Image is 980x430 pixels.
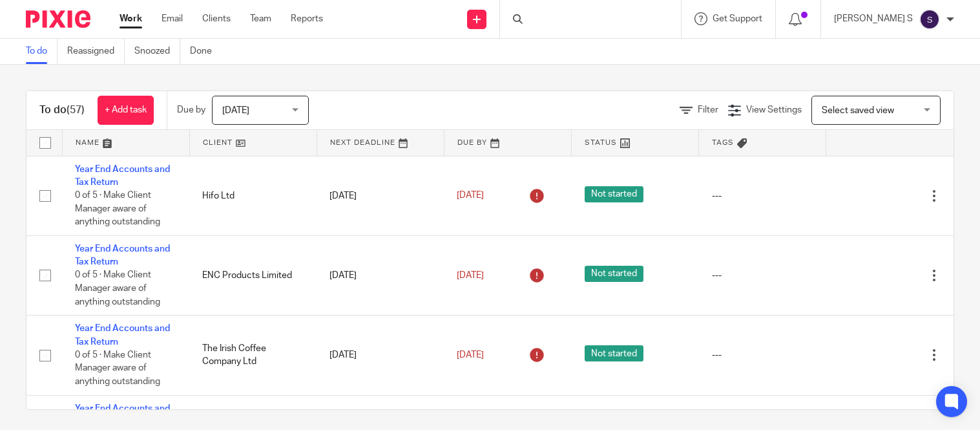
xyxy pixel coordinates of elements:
a: Done [190,39,222,64]
a: Team [250,12,271,25]
a: Reports [291,12,323,25]
a: Clients [202,12,231,25]
span: [DATE] [457,191,484,200]
img: Pixie [26,10,90,28]
span: 0 of 5 · Make Client Manager aware of anything outstanding [75,191,160,226]
span: Not started [585,345,643,361]
span: Tags [712,139,734,146]
span: Not started [585,186,643,202]
a: To do [26,39,57,64]
span: [DATE] [457,350,484,360]
div: --- [712,349,813,361]
a: Year End Accounts and Tax Return [75,404,170,426]
span: Select saved view [822,106,894,115]
td: [DATE] [317,156,444,235]
a: Snoozed [134,39,180,64]
a: Reassigned [67,39,125,64]
span: [DATE] [222,106,249,115]
a: + Add task [98,96,154,125]
td: ENC Products Limited [189,235,317,315]
span: View Settings [746,105,802,114]
td: The Irish Coffee Company Ltd [189,316,317,395]
span: Not started [585,266,643,282]
span: Filter [698,105,718,114]
span: Get Support [713,14,762,23]
img: svg%3E [919,9,940,30]
a: Year End Accounts and Tax Return [75,244,170,266]
span: (57) [67,105,85,115]
a: Year End Accounts and Tax Return [75,324,170,346]
p: [PERSON_NAME] S [834,12,913,25]
td: Hifo Ltd [189,156,317,235]
span: 0 of 5 · Make Client Manager aware of anything outstanding [75,271,160,306]
a: Year End Accounts and Tax Return [75,165,170,187]
td: [DATE] [317,316,444,395]
a: Email [162,12,183,25]
span: [DATE] [457,271,484,280]
a: Work [120,12,142,25]
div: --- [712,269,813,282]
td: [DATE] [317,235,444,315]
div: --- [712,189,813,202]
p: Due by [177,103,205,116]
h1: To do [39,103,85,117]
span: 0 of 5 · Make Client Manager aware of anything outstanding [75,350,160,386]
